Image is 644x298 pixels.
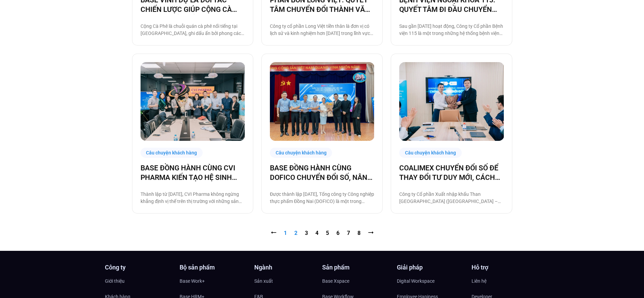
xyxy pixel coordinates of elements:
h4: Giải pháp [397,264,465,271]
a: Base Work+ [180,276,247,286]
a: Giới thiệu [105,276,173,286]
span: Liên hệ [472,276,486,286]
h4: Sản phẩm [322,264,390,271]
span: Base Xspace [322,276,349,286]
div: Câu chuyện khách hàng [399,148,462,158]
span: Giới thiệu [105,276,125,286]
a: BASE ĐỒNG HÀNH CÙNG CVI PHARMA KIẾN TẠO HỆ SINH THÁI SỐ VẬN HÀNH TOÀN DIỆN! [141,163,245,182]
a: 3 [305,230,308,236]
span: Base Work+ [180,276,205,286]
nav: Pagination [132,229,512,237]
span: 1 [284,230,287,236]
span: ⭠ [271,230,276,236]
a: Digital Workspace [397,276,465,286]
p: Công ty cổ phần Long Việt tiền thân là đơn vị có lịch sử và kinh nghiệm hơn [DATE] trong lĩnh vực... [270,23,374,37]
p: Sau gần [DATE] hoạt động, Công ty Cổ phần Bệnh viện 115 là một trong những hệ thống bệnh viện ngo... [399,23,503,37]
a: 4 [315,230,318,236]
a: BASE ĐỒNG HÀNH CÙNG DOFICO CHUYỂN ĐỔI SỐ, NÂNG CAO VỊ THẾ DOANH NGHIỆP VIỆT [270,163,374,182]
a: Liên hệ [472,276,539,286]
a: 7 [347,230,350,236]
a: 8 [357,230,361,236]
span: Sản xuất [254,276,273,286]
a: ⭢ [368,230,373,236]
p: Cộng Cà Phê là chuỗi quán cà phê nổi tiếng tại [GEOGRAPHIC_DATA], ghi dấu ấn bởi phong cách thiết... [141,23,245,37]
div: Câu chuyện khách hàng [141,148,203,158]
div: Câu chuyện khách hàng [270,148,332,158]
h4: Bộ sản phẩm [180,264,247,271]
p: Thành lập từ [DATE], CVI Pharma không ngừng khẳng định vị thế trên thị trường với những sản phẩm ... [141,191,245,205]
a: 5 [326,230,329,236]
a: Sản xuất [254,276,322,286]
p: Được thành lập [DATE], Tổng công ty Công nghiệp thực phẩm Đồng Nai (DOFICO) là một trong những tổ... [270,191,374,205]
a: Base Xspace [322,276,390,286]
h4: Công ty [105,264,173,271]
a: 6 [336,230,339,236]
h4: Ngành [254,264,322,271]
a: 2 [294,230,297,236]
p: Công ty Cổ phần Xuất nhập khẩu Than [GEOGRAPHIC_DATA] ([GEOGRAPHIC_DATA] – Coal Import Export Joi... [399,191,503,205]
h4: Hỗ trợ [472,264,539,271]
span: Digital Workspace [397,276,435,286]
a: COALIMEX CHUYỂN ĐỔI SỐ ĐỂ THAY ĐỔI TƯ DUY MỚI, CÁCH LÀM MỚI, TẠO BƯỚC TIẾN MỚI [399,163,503,182]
